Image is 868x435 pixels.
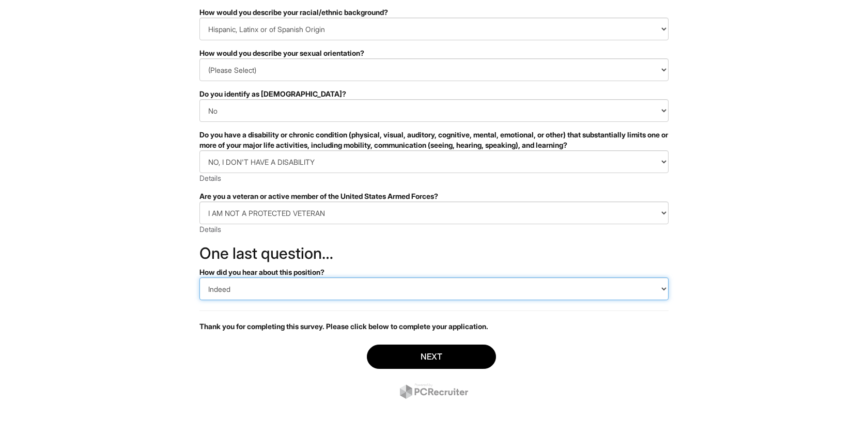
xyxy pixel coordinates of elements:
select: Do you identify as transgender? [199,99,669,122]
div: Do you identify as [DEMOGRAPHIC_DATA]? [199,89,669,99]
div: Are you a veteran or active member of the United States Armed Forces? [199,191,669,201]
button: Next [367,345,496,369]
select: Are you a veteran or active member of the United States Armed Forces? [199,201,669,224]
div: Do you have a disability or chronic condition (physical, visual, auditory, cognitive, mental, emo... [199,130,669,150]
h2: One last question… [199,245,669,262]
a: Details [199,225,221,234]
select: How did you hear about this position? [199,277,669,300]
div: How did you hear about this position? [199,267,669,277]
div: How would you describe your racial/ethnic background? [199,7,669,18]
select: How would you describe your racial/ethnic background? [199,18,669,40]
div: How would you describe your sexual orientation? [199,48,669,58]
a: Details [199,174,221,182]
select: How would you describe your sexual orientation? [199,58,669,81]
select: Do you have a disability or chronic condition (physical, visual, auditory, cognitive, mental, emo... [199,150,669,173]
p: Thank you for completing this survey. Please click below to complete your application. [199,321,669,332]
